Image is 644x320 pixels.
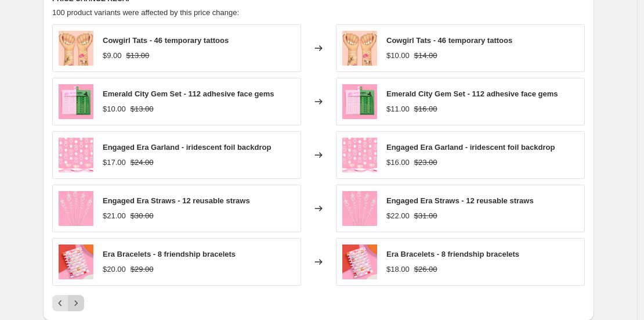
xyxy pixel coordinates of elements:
strike: $31.00 [414,210,437,222]
span: Engaged Era Garland - iridescent foil backdrop [103,143,271,152]
div: $11.00 [386,103,410,115]
img: shopmainNEW_c9ff5314-457c-4f48-ab14-1129d2c440b7_80x.jpg [59,191,93,226]
span: Emerald City Gem Set - 112 adhesive face gems [386,89,558,98]
nav: Pagination [52,295,84,311]
img: shopmainNEW_6847a65b-2524-48e5-9cbe-8ed29202adf5_80x.jpg [342,138,377,172]
span: Era Bracelets - 8 friendship bracelets [103,250,236,258]
div: $18.00 [386,264,410,275]
strike: $16.00 [414,103,437,115]
strike: $30.00 [131,210,154,222]
span: Cowgirl Tats - 46 temporary tattoos [103,36,229,45]
strike: $26.00 [414,264,437,275]
strike: $14.00 [414,50,437,62]
img: shopmainNEW_6847a65b-2524-48e5-9cbe-8ed29202adf5_80x.jpg [59,138,93,172]
div: $9.00 [103,50,122,62]
img: secondary5_b8b8651e-099e-4e9b-b191-a2c708bd93fe_80x.jpg [59,245,93,279]
button: Next [68,295,84,311]
strike: $29.00 [131,264,154,275]
div: $22.00 [386,210,410,222]
div: $17.00 [103,157,126,168]
div: $21.00 [103,210,126,222]
span: Cowgirl Tats - 46 temporary tattoos [386,36,512,45]
span: Emerald City Gem Set - 112 adhesive face gems [103,89,274,98]
img: shopmainNEW_c9ff5314-457c-4f48-ab14-1129d2c440b7_80x.jpg [342,191,377,226]
img: 7W-58JY-HH30Pic10_80x.jpg [342,31,377,66]
strike: $13.00 [126,50,150,62]
div: $10.00 [103,103,126,115]
span: Engaged Era Straws - 12 reusable straws [386,196,534,205]
strike: $13.00 [131,103,154,115]
span: Engaged Era Straws - 12 reusable straws [103,196,250,205]
strike: $23.00 [414,157,437,168]
span: 100 product variants were affected by this price change: [52,8,239,17]
div: $20.00 [103,264,126,275]
span: Engaged Era Garland - iridescent foil backdrop [386,143,555,152]
span: Era Bracelets - 8 friendship bracelets [386,250,519,258]
img: shopmain_f35889db-83eb-4794-8c00-341ad0f2264d_80x.jpg [59,84,93,119]
img: shopmain_f35889db-83eb-4794-8c00-341ad0f2264d_80x.jpg [342,84,377,119]
img: 7W-58JY-HH30Pic10_80x.jpg [59,31,93,66]
button: Previous [52,295,68,311]
div: $10.00 [386,50,410,62]
strike: $24.00 [131,157,154,168]
img: secondary5_b8b8651e-099e-4e9b-b191-a2c708bd93fe_80x.jpg [342,245,377,279]
div: $16.00 [386,157,410,168]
